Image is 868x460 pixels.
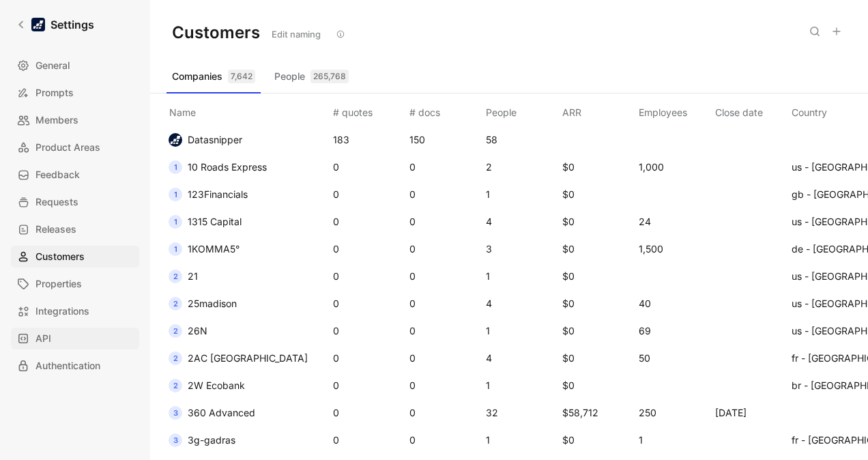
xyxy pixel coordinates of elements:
span: Releases [35,221,76,238]
td: 1,500 [636,235,712,263]
a: Feedback [11,164,139,186]
span: 3g-gadras [188,434,235,446]
th: # docs [407,94,483,126]
a: Properties [11,273,139,295]
td: 0 [330,372,407,399]
td: 4 [483,345,560,372]
td: $0 [560,290,636,317]
th: Employees [636,94,712,126]
button: Companies [167,66,261,87]
span: 123Financials [188,188,248,200]
span: 10 Roads Express [188,161,267,173]
a: Integrations [11,300,139,322]
td: 0 [330,208,407,235]
a: General [11,55,139,76]
span: Customers [35,248,85,265]
td: $0 [560,263,636,290]
div: 2 [169,324,182,338]
div: 1 [169,160,182,174]
td: 0 [330,399,407,427]
a: Product Areas [11,136,139,158]
button: 3360 Advanced [164,402,260,424]
a: API [11,328,139,349]
a: Releases [11,218,139,240]
td: 1 [483,427,560,454]
button: 1123Financials [164,184,252,205]
span: 21 [188,270,198,282]
h1: Settings [50,16,94,33]
div: 1 [169,215,182,229]
td: 0 [407,154,483,181]
td: $0 [560,235,636,263]
td: 1 [483,263,560,290]
button: 33g-gadras [164,429,240,451]
a: Settings [11,11,100,38]
td: 1 [483,317,560,345]
td: 0 [407,317,483,345]
div: 2 [169,270,182,283]
span: 360 Advanced [188,407,255,418]
span: Name [164,106,201,118]
span: Properties [35,276,82,292]
td: 0 [407,427,483,454]
td: $58,712 [560,399,636,427]
button: 22AC [GEOGRAPHIC_DATA] [164,347,313,369]
td: 4 [483,290,560,317]
td: 0 [407,208,483,235]
span: General [35,57,70,74]
td: 1,000 [636,154,712,181]
span: Datasnipper [188,134,242,145]
div: 1 [169,188,182,201]
td: 1 [636,427,712,454]
span: Members [35,112,78,128]
th: # quotes [330,94,407,126]
td: $0 [560,154,636,181]
div: 3 [169,406,182,420]
th: ARR [560,94,636,126]
div: 3 [169,433,182,447]
a: Prompts [11,82,139,104]
span: 1KOMMA5° [188,243,240,255]
button: Edit naming [265,25,327,44]
span: 25madison [188,298,237,309]
td: 0 [407,290,483,317]
td: $0 [560,372,636,399]
img: logo [169,133,182,147]
a: Customers [11,246,139,268]
td: $0 [560,317,636,345]
button: 225madison [164,293,242,315]
a: Requests [11,191,139,213]
td: 0 [407,345,483,372]
td: 32 [483,399,560,427]
td: 0 [407,263,483,290]
td: 0 [330,317,407,345]
span: Authentication [35,358,100,374]
td: $0 [560,427,636,454]
td: 0 [330,154,407,181]
td: $0 [560,345,636,372]
td: 0 [407,399,483,427]
td: 2 [483,154,560,181]
span: 26N [188,325,207,336]
td: 0 [407,372,483,399]
th: People [483,94,560,126]
div: 265,768 [310,70,349,83]
span: Feedback [35,167,80,183]
button: 110 Roads Express [164,156,272,178]
td: 24 [636,208,712,235]
td: 3 [483,235,560,263]
td: 0 [330,290,407,317]
a: Authentication [11,355,139,377]
td: 50 [636,345,712,372]
td: 0 [407,235,483,263]
td: [DATE] [712,399,789,427]
h1: Customers [172,23,260,42]
div: 2 [169,297,182,311]
button: 11KOMMA5° [164,238,244,260]
td: 58 [483,126,560,154]
button: People [269,66,354,87]
td: 183 [330,126,407,154]
span: Prompts [35,85,74,101]
div: 7,642 [228,70,255,83]
span: Integrations [35,303,89,319]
